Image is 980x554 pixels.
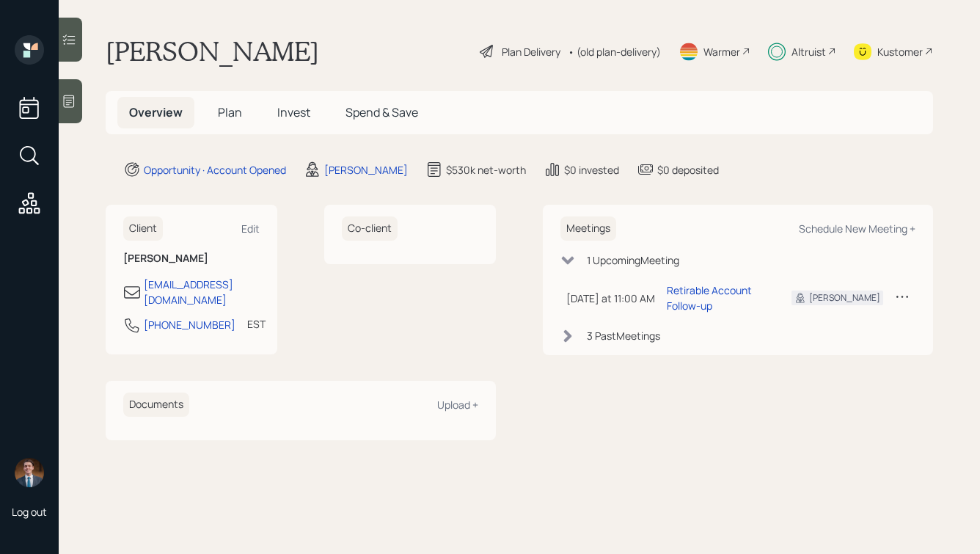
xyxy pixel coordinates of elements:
div: • (old plan-delivery) [568,44,661,59]
div: Edit [241,222,260,236]
div: [EMAIL_ADDRESS][DOMAIN_NAME] [144,277,260,307]
span: Plan [218,104,242,120]
h6: [PERSON_NAME] [123,252,260,265]
h6: Client [123,216,163,241]
h6: Co-client [342,216,398,241]
h1: [PERSON_NAME] [106,35,319,68]
div: [DATE] at 11:00 AM [566,291,655,306]
div: $0 deposited [657,162,719,178]
div: Upload + [437,398,478,412]
div: 1 Upcoming Meeting [587,252,679,268]
div: Kustomer [877,44,923,59]
span: Spend & Save [345,104,418,120]
div: Log out [12,505,47,519]
span: Invest [277,104,310,120]
div: [PERSON_NAME] [324,162,408,178]
div: [PHONE_NUMBER] [144,317,235,332]
div: Opportunity · Account Opened [144,162,286,178]
div: Plan Delivery [502,44,560,59]
div: $0 invested [564,162,619,178]
div: Altruist [791,44,826,59]
div: 3 Past Meeting s [587,328,660,343]
div: [PERSON_NAME] [809,291,880,305]
div: Warmer [703,44,740,59]
img: hunter_neumayer.jpg [15,458,44,487]
div: EST [247,316,266,332]
span: Overview [129,104,183,120]
h6: Documents [123,393,189,417]
div: $530k net-worth [446,162,526,178]
div: Retirable Account Follow-up [667,283,768,313]
h6: Meetings [560,216,616,241]
div: Schedule New Meeting + [799,222,915,236]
